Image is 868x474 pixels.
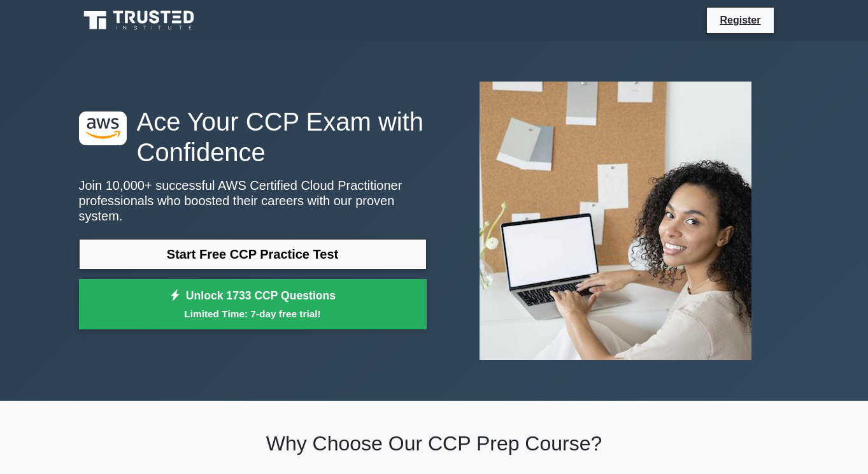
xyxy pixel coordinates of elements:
a: Start Free CCP Practice Test [79,239,427,269]
a: Unlock 1733 CCP QuestionsLimited Time: 7-day free trial! [79,279,427,330]
p: Join 10,000+ successful AWS Certified Cloud Practitioner professionals who boosted their careers ... [79,178,427,224]
small: Limited Time: 7-day free trial! [95,306,411,321]
h1: Ace Your CCP Exam with Confidence [79,106,427,168]
a: Register [712,12,768,28]
h2: Why Choose Our CCP Prep Course? [79,431,790,456]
